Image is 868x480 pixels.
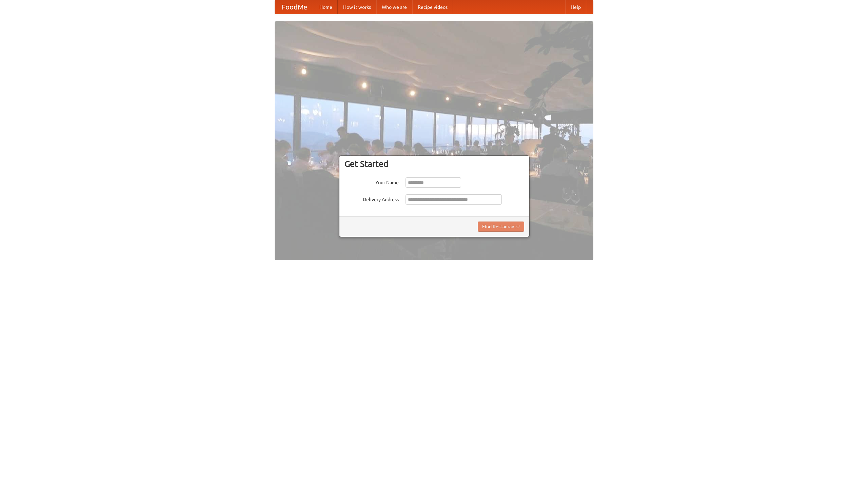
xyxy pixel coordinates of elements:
a: How it works [338,0,376,14]
a: Home [314,0,338,14]
label: Your Name [344,177,399,186]
label: Delivery Address [344,194,399,203]
a: FoodMe [275,0,314,14]
button: Find Restaurants! [478,222,524,232]
a: Help [565,0,586,14]
h3: Get Started [344,159,524,169]
a: Recipe videos [412,0,453,14]
a: Who we are [376,0,412,14]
